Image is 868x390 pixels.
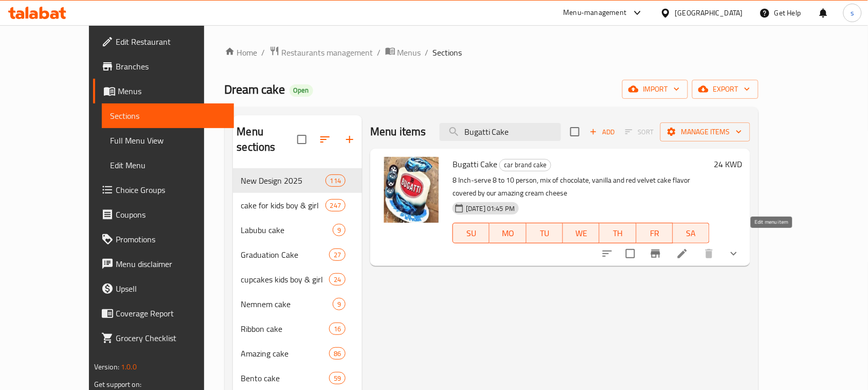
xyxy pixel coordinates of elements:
[490,223,526,243] button: MO
[93,202,234,227] a: Coupons
[377,46,381,59] li: /
[93,29,234,54] a: Edit Restaurant
[721,241,746,266] button: show more
[714,157,742,171] h6: 24 KWD
[233,168,363,193] div: New Design 2025114
[116,282,226,295] span: Upsell
[237,124,298,155] h2: Menu sections
[116,233,226,245] span: Promotions
[453,174,710,200] p: 8 Inch-serve 8 to 10 person, mix of chocolate, vanilla and red velvet cake flavor covered by our ...
[668,126,742,138] span: Manage items
[116,332,226,344] span: Grocery Checklist
[116,36,226,48] span: Edit Restaurant
[728,247,740,260] svg: Show Choices
[330,250,345,260] span: 27
[233,292,363,316] div: Nemnem cake9
[93,79,234,103] a: Menus
[673,223,710,243] button: SA
[620,243,641,264] span: Select to update
[241,199,325,211] div: cake for kids boy & girl
[330,324,345,334] span: 16
[595,241,620,266] button: sort-choices
[660,122,750,141] button: Manage items
[241,174,325,187] span: New Design 2025
[116,258,226,270] span: Menu disclaimer
[700,83,750,96] span: export
[330,349,345,359] span: 86
[326,201,345,210] span: 247
[851,7,854,19] span: s
[290,86,313,95] span: Open
[325,174,346,187] div: items
[241,347,329,360] span: Amazing cake
[462,204,519,214] span: [DATE] 01:45 PM
[93,252,234,276] a: Menu disclaimer
[282,46,373,59] span: Restaurants management
[440,123,561,141] input: search
[567,226,595,241] span: WE
[385,46,421,59] a: Menus
[527,223,563,243] button: TU
[116,184,226,196] span: Choice Groups
[453,156,497,172] span: Bugatti Cake
[457,226,485,241] span: SU
[93,276,234,301] a: Upsell
[494,226,522,241] span: MO
[619,124,660,140] span: Select section first
[93,54,234,79] a: Branches
[337,127,362,152] button: Add section
[329,249,346,261] div: items
[329,273,346,286] div: items
[102,103,234,128] a: Sections
[326,176,345,186] span: 114
[225,78,285,101] span: Dream cake
[453,223,490,243] button: SU
[225,46,258,59] a: Home
[241,298,333,310] span: Nemnem cake
[102,153,234,178] a: Edit Menu
[241,323,329,335] span: Ribbon cake
[225,46,759,59] nav: breadcrumb
[291,129,313,150] span: Select all sections
[233,316,363,341] div: Ribbon cake16
[637,223,673,243] button: FR
[121,360,137,374] span: 1.0.0
[269,46,373,59] a: Restaurants management
[588,126,616,138] span: Add
[329,347,346,360] div: items
[641,226,669,241] span: FR
[697,241,721,266] button: delete
[110,110,226,122] span: Sections
[500,159,551,171] span: car brand cake
[93,301,234,326] a: Coverage Report
[241,224,333,236] span: Labubu cake
[333,225,345,235] span: 9
[329,372,346,384] div: items
[604,226,632,241] span: TH
[622,80,688,99] button: import
[93,326,234,350] a: Grocery Checklist
[586,124,619,140] span: Add item
[233,218,363,242] div: Labubu cake9
[333,299,345,309] span: 9
[564,121,586,143] span: Select section
[241,273,329,286] span: cupcakes kids boy & girl
[93,178,234,202] a: Choice Groups
[397,46,421,59] span: Menus
[425,46,429,59] li: /
[370,124,426,139] h2: Menu items
[102,128,234,153] a: Full Menu View
[241,372,329,384] span: Bento cake
[630,83,680,96] span: import
[118,85,226,97] span: Menus
[329,323,346,335] div: items
[233,193,363,218] div: cake for kids boy & girl247
[241,249,329,261] span: Graduation Cake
